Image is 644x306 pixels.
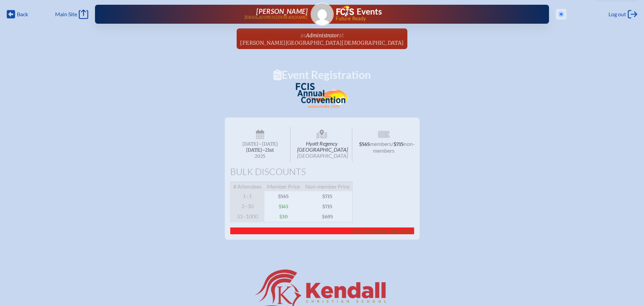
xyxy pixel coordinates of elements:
span: / [391,140,393,147]
span: members [370,140,391,147]
span: 2–30 [230,201,264,212]
h1: Bulk Discounts [230,167,414,176]
div: FCIS Events — Future ready [336,5,528,21]
span: [DATE]–⁠21st [246,147,274,153]
span: # Attendees [230,182,264,192]
a: Main Site [55,9,88,19]
span: 31–1000 [230,212,264,222]
span: [GEOGRAPHIC_DATA] [297,152,348,159]
a: FCIS LogoEvents [336,5,382,18]
span: Back [17,11,28,18]
span: Administrator [306,32,339,39]
span: $695 [303,212,353,222]
span: [PERSON_NAME] [256,7,308,15]
a: Gravatar [311,3,334,26]
span: Your school has attendees! [352,227,414,234]
img: Florida Council of Independent Schools [336,5,354,16]
h1: Events [357,7,382,16]
p: [EMAIL_ADDRESS][DOMAIN_NAME] [244,15,308,20]
span: Member Price [264,182,303,192]
span: 1–1 [230,191,264,201]
a: asAdministratorat[PERSON_NAME][GEOGRAPHIC_DATA][DEMOGRAPHIC_DATA] [237,28,406,49]
span: [DATE] [242,141,258,147]
span: [PERSON_NAME][GEOGRAPHIC_DATA][DEMOGRAPHIC_DATA] [240,40,404,46]
span: $715 [303,191,353,201]
span: Main Site [55,11,77,18]
span: at [339,31,344,39]
img: FCIS Convention 2025 [296,83,349,108]
span: Future Ready [336,16,527,21]
a: [PERSON_NAME][EMAIL_ADDRESS][DOMAIN_NAME] [117,7,308,21]
span: $30 [264,212,303,222]
span: non-members [373,140,415,154]
span: Log out [609,11,626,18]
span: $715 [303,201,353,212]
span: Hyatt Regency [GEOGRAPHIC_DATA] [292,127,352,162]
span: $565 [264,191,303,201]
span: $565 [359,141,370,147]
span: as [300,31,306,39]
span: $715 [393,141,404,147]
span: Non-member Price [303,182,353,192]
span: 2025 [236,154,285,159]
img: Gravatar [311,3,333,25]
span: $145 [264,201,303,212]
span: –[DATE] [258,141,278,147]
